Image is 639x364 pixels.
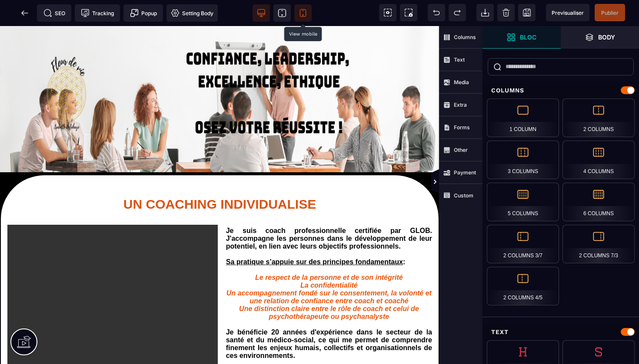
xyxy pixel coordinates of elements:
div: 2 Columns 3/7 [487,225,559,263]
strong: Bloc [520,34,536,40]
span: Open Layer Manager [561,26,639,49]
strong: Text [454,56,465,63]
i: La confidentialité [300,256,358,263]
span: Previsualiser [552,10,584,16]
strong: Body [598,34,615,40]
span: Open Blocks [483,26,561,49]
strong: Custom [454,192,473,199]
span: Popup [130,9,157,17]
i: Le respect de la personne et de son intégrité [255,248,403,255]
strong: Other [454,147,468,153]
span: View components [379,4,396,21]
div: 2 Columns [562,98,635,137]
div: Columns [483,82,639,98]
div: 2 Columns 4/5 [487,267,559,305]
span: Preview [546,4,589,21]
div: 3 Columns [487,141,559,179]
b: UN COACHING INDIVIDUALISE [123,171,316,185]
span: SEO [43,9,65,17]
u: Sa pratique s’appuie sur des principes fondamentaux [226,232,403,239]
strong: Extra [454,102,467,108]
i: Un accompagnement fondé sur le consentement, la volonté et une relation de confiance entre coach ... [226,263,434,279]
strong: Columns [454,34,476,40]
strong: Media [454,79,469,85]
div: 4 Columns [562,141,635,179]
span: Screenshot [400,4,417,21]
i: Une distinction claire entre le rôle de coach et celui de psychothérapeute ou psychanalyste [239,279,421,294]
span: Tracking [81,9,114,17]
div: 1 Column [487,98,559,137]
span: Setting Body [171,9,213,17]
div: 6 Columns [562,183,635,221]
div: 2 Columns 7/3 [562,225,635,263]
strong: Payment [454,169,476,176]
div: 5 Columns [487,183,559,221]
strong: Forms [454,124,470,131]
span: Publier [601,10,619,16]
div: Text [483,324,639,340]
